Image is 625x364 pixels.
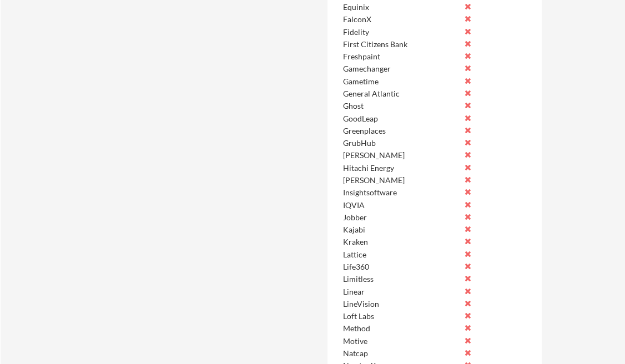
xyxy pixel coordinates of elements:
div: GoodLeap [343,113,460,124]
div: IQVIA [343,200,460,211]
div: Greenplaces [343,125,460,136]
div: Motive [343,336,460,347]
div: First Citizens Bank [343,39,460,50]
div: Limitless [343,274,460,285]
div: GrubHub [343,138,460,149]
div: Kraken [343,236,460,247]
div: FalconX [343,14,460,25]
div: Gamechanger [343,63,460,74]
div: Natcap [343,348,460,359]
div: Insightsoftware [343,187,460,198]
div: Gametime [343,76,460,87]
div: Fidelity [343,27,460,38]
div: Hitachi Energy [343,163,460,174]
div: Linear [343,286,460,297]
div: Loft Labs [343,311,460,322]
div: Freshpaint [343,51,460,62]
div: Jobber [343,212,460,223]
div: [PERSON_NAME] [343,150,460,161]
div: Life360 [343,261,460,272]
div: Kajabi [343,224,460,235]
div: General Atlantic [343,88,460,99]
div: [PERSON_NAME] [343,175,460,186]
div: Equinix [343,2,460,13]
div: LineVision [343,299,460,310]
div: Ghost [343,100,460,112]
div: Method [343,323,460,334]
div: Lattice [343,249,460,260]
